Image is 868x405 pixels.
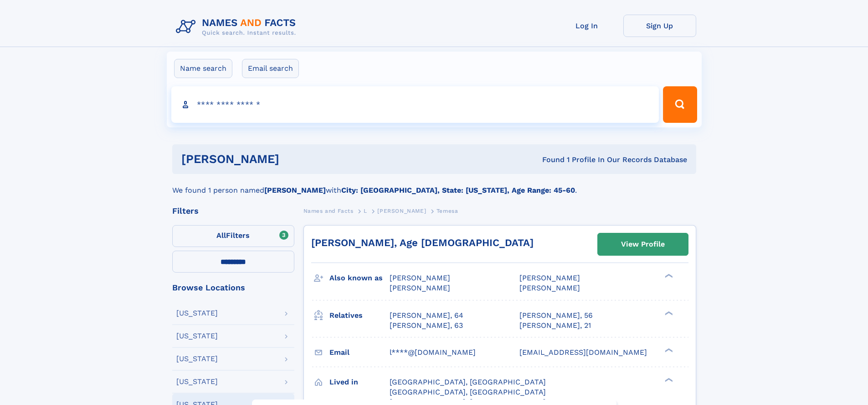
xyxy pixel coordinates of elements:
[377,205,426,216] a: [PERSON_NAME]
[519,348,647,357] span: [EMAIL_ADDRESS][DOMAIN_NAME]
[176,378,218,385] div: [US_STATE]
[176,355,218,363] div: [US_STATE]
[663,377,673,383] div: ❯
[364,208,367,214] span: L
[172,174,696,196] div: We found 1 person named with .
[390,274,450,282] span: [PERSON_NAME]
[623,15,696,37] a: Sign Up
[329,270,390,286] h3: Also known as
[377,208,426,214] span: [PERSON_NAME]
[174,59,232,78] label: Name search
[390,378,546,386] span: [GEOGRAPHIC_DATA], [GEOGRAPHIC_DATA]
[663,347,673,353] div: ❯
[172,207,294,215] div: Filters
[172,284,294,292] div: Browse Locations
[437,208,458,214] span: Temesa
[519,310,593,321] a: [PERSON_NAME], 56
[176,310,218,317] div: [US_STATE]
[172,15,303,39] img: Logo Names and Facts
[621,234,665,255] div: View Profile
[171,86,659,123] input: search input
[172,225,294,247] label: Filters
[663,310,673,316] div: ❯
[364,205,367,216] a: L
[329,345,390,360] h3: Email
[329,374,390,390] h3: Lived in
[550,15,623,37] a: Log In
[390,321,463,331] a: [PERSON_NAME], 63
[519,321,591,331] a: [PERSON_NAME], 21
[181,153,411,165] h1: [PERSON_NAME]
[311,237,534,248] a: [PERSON_NAME], Age [DEMOGRAPHIC_DATA]
[216,231,226,240] span: All
[264,186,326,195] b: [PERSON_NAME]
[390,284,450,292] span: [PERSON_NAME]
[329,308,390,323] h3: Relatives
[390,310,463,321] a: [PERSON_NAME], 64
[390,388,546,396] span: [GEOGRAPHIC_DATA], [GEOGRAPHIC_DATA]
[411,155,687,165] div: Found 1 Profile In Our Records Database
[242,59,299,78] label: Email search
[598,233,688,255] a: View Profile
[519,274,580,282] span: [PERSON_NAME]
[663,273,673,279] div: ❯
[176,332,218,340] div: [US_STATE]
[663,86,697,123] button: Search Button
[341,186,575,195] b: City: [GEOGRAPHIC_DATA], State: [US_STATE], Age Range: 45-60
[303,205,354,216] a: Names and Facts
[519,284,580,292] span: [PERSON_NAME]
